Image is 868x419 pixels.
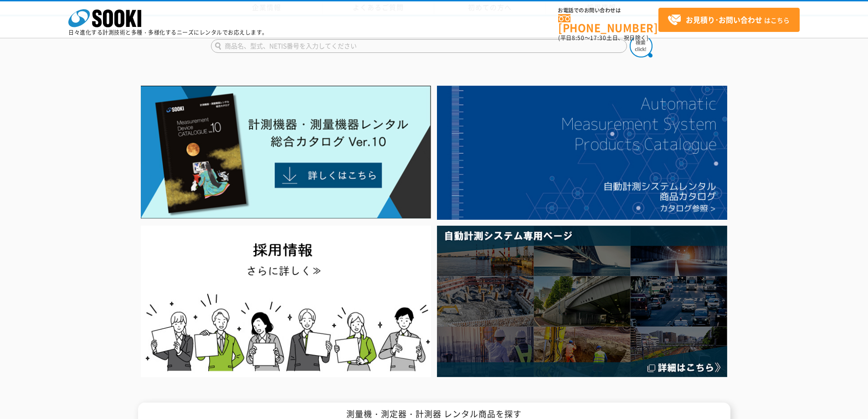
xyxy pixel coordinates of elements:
strong: お見積り･お問い合わせ [686,14,762,25]
span: お電話でのお問い合わせは [558,8,658,13]
img: SOOKI recruit [141,226,431,377]
span: (平日 ～ 土日、祝日除く) [558,34,648,42]
a: お見積り･お問い合わせはこちら [658,8,800,32]
p: 日々進化する計測技術と多種・多様化するニーズにレンタルでお応えします。 [68,30,268,35]
span: 8:50 [572,34,585,42]
a: [PHONE_NUMBER] [558,14,658,33]
img: Catalog Ver10 [141,86,431,219]
span: はこちら [668,13,790,27]
img: btn_search.png [630,35,652,57]
input: 商品名、型式、NETIS番号を入力してください [211,39,627,53]
img: 自動計測システムカタログ [437,86,727,220]
img: 自動計測システム専用ページ [437,226,727,377]
span: 17:30 [590,34,606,42]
